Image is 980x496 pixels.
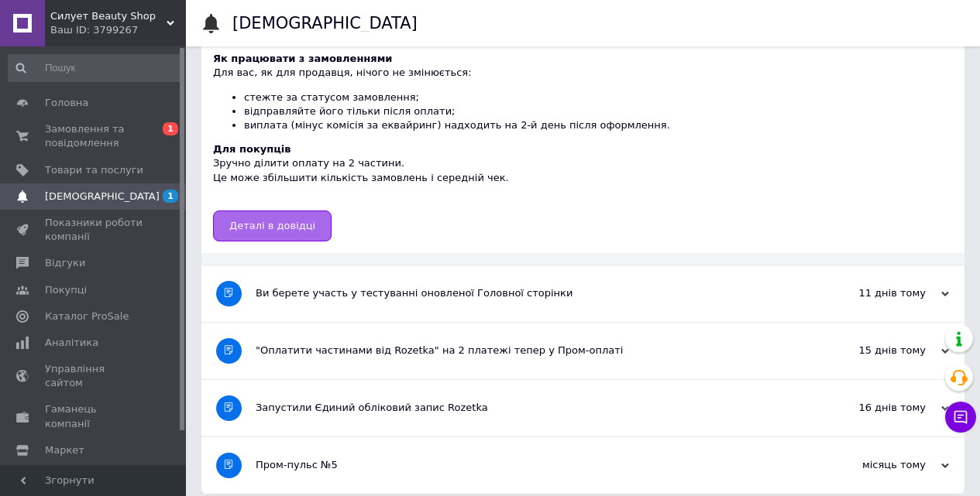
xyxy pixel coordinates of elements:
span: Маркет [45,443,84,457]
div: Пром-пульс №5 [256,458,794,472]
span: Аналітика [45,336,98,350]
span: Замовлення та повідомлення [45,122,143,150]
div: місяць тому [794,458,949,472]
div: Запустили Єдиний обліковий запис Rozetka [256,401,794,415]
span: Показники роботи компанії [45,216,143,244]
div: Ваш ID: 3799267 [50,23,186,37]
li: стежте за статусом замовлення; [244,91,953,104]
div: Для вас, як для продавця, нічого не змінюється: [213,52,953,132]
span: Управління сайтом [45,362,143,390]
span: Покупці [45,283,87,297]
div: "Оплатити частинами від Rozetka" на 2 платежі тепер у Пром-оплаті [256,344,794,357]
div: 15 днів тому [794,344,949,357]
span: Силует Beauty Shop [50,9,167,23]
span: 1 [163,122,178,135]
span: Товари та послуги [45,163,143,177]
b: Для покупців [213,143,291,155]
button: Чат з покупцем [945,402,976,433]
span: Відгуки [45,256,85,270]
input: Пошук [8,54,183,82]
span: Головна [45,96,88,110]
div: 11 днів тому [794,286,949,300]
div: Зручно ділити оплату на 2 частини. Це може збільшити кількість замовлень і середній чек. [213,142,953,199]
li: виплата (мінус комісія за еквайринг) надходить на 2-й день після оформлення. [244,118,953,132]
span: Деталі в довідці [229,220,315,231]
h1: [DEMOGRAPHIC_DATA] [232,14,418,32]
b: Як працювати з замовленнями [213,53,392,64]
a: Деталі в довідці [213,210,332,241]
span: Гаманець компанії [45,402,143,430]
span: Каталог ProSale [45,310,129,323]
div: 16 днів тому [794,401,949,415]
span: 1 [163,190,178,203]
span: [DEMOGRAPHIC_DATA] [45,190,160,204]
div: Ви берете участь у тестуванні оновленої Головної сторінки [256,286,794,300]
li: відправляйте його тільки після оплати; [244,104,953,118]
